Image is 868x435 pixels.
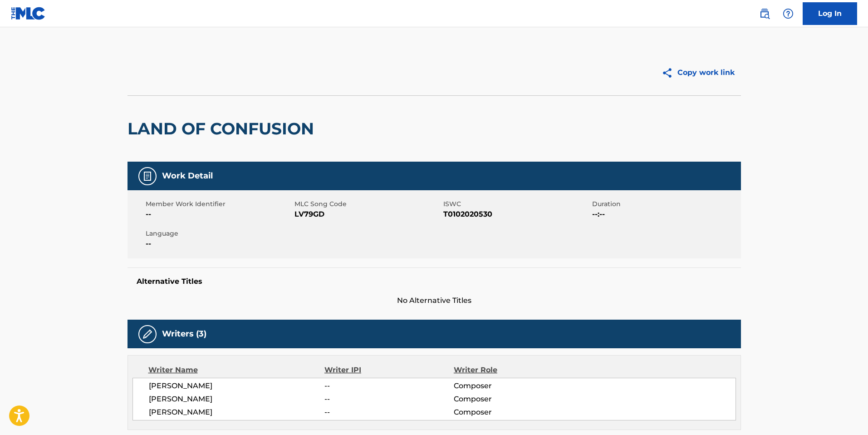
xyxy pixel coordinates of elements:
[592,199,739,209] span: Duration
[454,407,571,418] span: Composer
[148,365,325,376] div: Writer Name
[149,407,325,418] span: [PERSON_NAME]
[454,381,571,391] span: Composer
[803,2,857,25] a: Log In
[324,394,453,405] span: --
[324,381,453,391] span: --
[454,394,571,405] span: Composer
[149,381,325,391] span: [PERSON_NAME]
[294,199,441,209] span: MLC Song Code
[443,199,590,209] span: ISWC
[324,365,454,376] div: Writer IPI
[142,171,153,182] img: Work Detail
[11,7,46,20] img: MLC Logo
[294,209,441,220] span: LV79GD
[137,277,732,286] h5: Alternative Titles
[146,199,292,209] span: Member Work Identifier
[592,209,739,220] span: --:--
[162,171,213,181] h5: Work Detail
[454,365,571,376] div: Writer Role
[128,119,319,139] h2: LAND OF CONFUSION
[443,209,590,220] span: T0102020530
[324,407,453,418] span: --
[142,329,153,340] img: Writers
[146,209,292,220] span: --
[755,5,774,23] a: Public Search
[779,5,797,23] div: Help
[783,8,794,19] img: help
[759,8,770,19] img: search
[149,394,325,405] span: [PERSON_NAME]
[662,67,677,79] img: Copy work link
[146,229,292,238] span: Language
[146,238,292,249] span: --
[162,329,206,339] h5: Writers (3)
[655,61,741,84] button: Copy work link
[128,295,741,306] span: No Alternative Titles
